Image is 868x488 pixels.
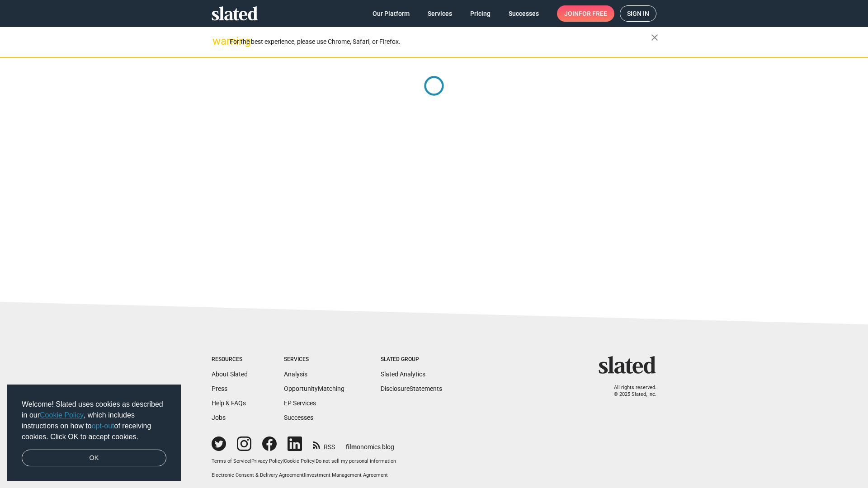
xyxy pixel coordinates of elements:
[212,458,250,464] a: Terms of Service
[649,32,660,43] mat-icon: close
[284,371,307,378] a: Analysis
[365,5,417,22] a: Our Platform
[509,5,539,22] span: Successes
[212,472,304,478] a: Electronic Consent & Delivery Agreement
[620,5,656,22] a: Sign in
[284,399,316,407] a: EP Services
[381,356,442,363] div: Slated Group
[212,385,227,392] a: Press
[251,458,283,464] a: Privacy Policy
[212,414,226,421] a: Jobs
[22,399,166,442] span: Welcome! Slated uses cookies as described in our , which includes instructions on how to of recei...
[212,371,248,378] a: About Slated
[212,36,223,47] mat-icon: warning
[346,436,394,451] a: filmonomics blog
[501,5,546,22] a: Successes
[7,385,181,481] div: cookieconsent
[316,458,396,465] button: Do not sell my personal information
[230,36,651,48] div: For the best experience, please use Chrome, Safari, or Firefox.
[250,458,251,464] span: |
[284,458,314,464] a: Cookie Policy
[381,371,425,378] a: Slated Analytics
[381,385,442,392] a: DisclosureStatements
[284,385,344,392] a: OpportunityMatching
[313,437,335,451] a: RSS
[22,450,166,467] a: dismiss cookie message
[604,385,656,398] p: All rights reserved. © 2025 Slated, Inc.
[627,6,649,21] span: Sign in
[470,5,491,22] span: Pricing
[579,5,607,22] span: for free
[463,5,498,22] a: Pricing
[305,472,388,478] a: Investment Management Agreement
[212,399,246,407] a: Help & FAQs
[564,5,607,22] span: Join
[420,5,459,22] a: Services
[284,356,344,363] div: Services
[284,414,313,421] a: Successes
[283,458,284,464] span: |
[557,5,614,22] a: Joinfor free
[346,443,357,450] span: film
[428,5,452,22] span: Services
[304,472,305,478] span: |
[92,422,114,430] a: opt-out
[373,5,410,22] span: Our Platform
[314,458,316,464] span: |
[40,411,84,419] a: Cookie Policy
[212,356,248,363] div: Resources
